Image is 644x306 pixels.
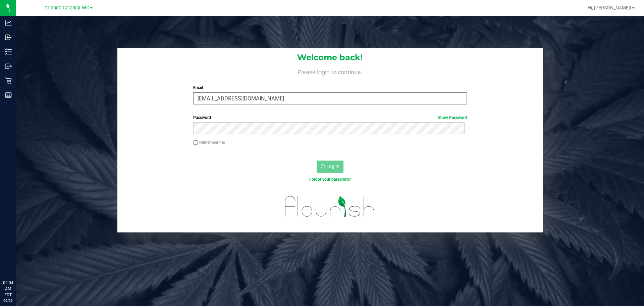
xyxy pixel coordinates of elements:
[5,48,12,55] inline-svg: Inventory
[5,92,12,98] inline-svg: Reports
[326,164,339,169] span: Log In
[44,5,89,11] span: Orlando Colonial WC
[3,298,13,303] p: 09/29
[5,63,12,70] inline-svg: Outbound
[117,67,543,75] h4: Please login to continue.
[3,280,13,298] p: 09:04 AM EDT
[193,85,467,91] label: Email
[193,140,198,145] input: Remember me
[588,5,631,10] span: Hi, [PERSON_NAME]!
[309,177,351,182] a: Forgot your password?
[277,189,383,224] img: flourish_logo.svg
[5,19,12,26] inline-svg: Analytics
[5,34,12,41] inline-svg: Inbound
[438,115,467,120] a: Show Password
[5,77,12,84] inline-svg: Retail
[317,161,343,173] button: Log In
[117,53,543,62] h1: Welcome back!
[193,139,225,145] label: Remember me
[193,115,211,120] span: Password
